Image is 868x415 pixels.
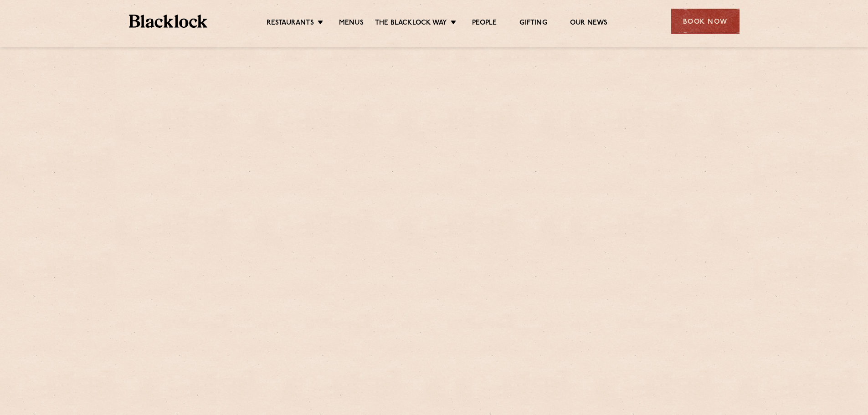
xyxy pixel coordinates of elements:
a: Menus [339,19,364,29]
a: Our News [570,19,608,29]
img: BL_Textured_Logo-footer-cropped.svg [129,15,208,28]
a: Restaurants [267,19,314,29]
a: People [472,19,497,29]
a: The Blacklock Way [375,19,447,29]
div: Book Now [671,9,740,34]
a: Gifting [519,19,547,29]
